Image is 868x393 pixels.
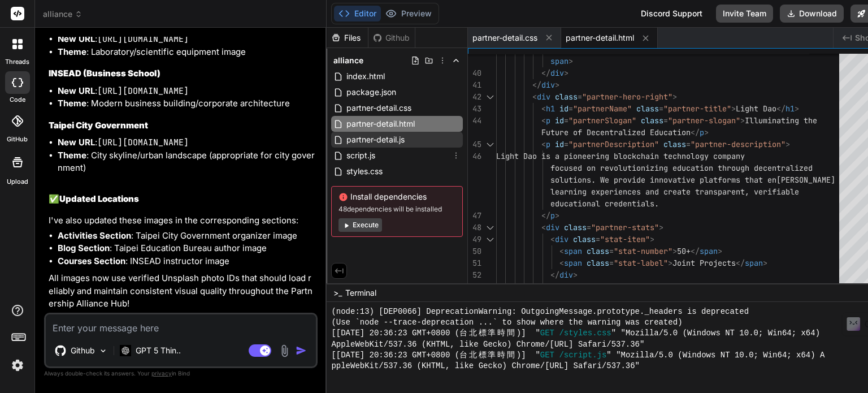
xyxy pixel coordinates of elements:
span: = [663,115,668,126]
span: > [568,56,573,66]
div: 51 [468,257,481,269]
span: /script.js [559,350,606,361]
span: = [609,258,614,268]
span: </ [776,103,785,114]
code: [URL][DOMAIN_NAME] [97,85,189,97]
span: "partner-title" [663,103,731,114]
span: GET [540,328,554,339]
span: id [555,115,564,126]
span: class [573,282,596,292]
span: = [686,139,691,149]
li: : [58,136,315,149]
strong: New URL [58,33,95,44]
li: : INSEAD instructor image [58,255,315,268]
span: >_ [333,287,342,299]
div: 42 [468,91,481,103]
span: solutions. We provide innovative platforms that en [550,175,776,185]
h2: ✅ [49,193,315,206]
span: </ [550,270,559,280]
label: code [10,95,25,105]
span: partner-detail.js [345,133,406,146]
span: "stat-item" [600,234,650,244]
span: iable [776,187,799,197]
span: span [550,56,568,66]
div: 53 [468,281,481,293]
strong: New URL [58,85,95,96]
span: </ [691,127,700,137]
div: 46 [468,150,481,162]
span: h1 [546,103,555,114]
span: styles.css [345,165,384,178]
code: [URL][DOMAIN_NAME] [97,33,189,45]
span: id [555,139,564,149]
li: : [58,33,315,46]
span: class [636,103,659,114]
div: 50 [468,245,481,257]
button: Editor [334,6,381,21]
p: GPT 5 Thin.. [136,345,181,356]
span: 48 dependencies will be installed [338,205,455,214]
span: div [546,222,559,232]
img: settings [8,356,27,375]
span: (node:13) [DEP0066] DeprecationWarning: OutgoingMessage.prototype._headers is deprecated [331,306,749,317]
span: class [587,258,609,268]
div: 47 [468,210,481,222]
span: "stat-number" [614,246,672,256]
div: 40 [468,67,481,79]
span: < [541,139,546,149]
div: 44 [468,115,481,127]
li: : Taipei Education Bureau author image [58,242,315,255]
span: )] " [517,328,540,339]
span: class [564,222,587,232]
div: Files [327,32,368,44]
span: "stat-label" [614,258,668,268]
span: div [555,234,568,244]
span: = [568,103,573,114]
span: > [555,210,559,221]
span: "partnerName" [573,103,632,114]
span: > [704,127,709,137]
p: All images now use verified Unsplash photo IDs that should load reliably and maintain consistent ... [49,272,315,310]
span: "stat-item" [600,282,650,292]
span: package.json [345,85,397,99]
li: : Modern business building/corporate architecture [58,97,315,110]
span: class [587,246,609,256]
strong: New URL [58,137,95,148]
strong: Theme [58,150,86,161]
span: educational credentials. [550,198,659,209]
div: Click to collapse the range. [483,234,497,245]
span: = [596,234,600,244]
span: < [541,103,546,114]
span: partner-detail.html [345,117,416,131]
strong: Theme [58,98,86,109]
span: Future of Decentralized Education [541,127,691,137]
div: Click to collapse the range. [483,91,497,103]
span: partner-detail.css [345,101,413,115]
button: Invite Team [716,5,773,23]
span: privacy [151,370,172,377]
span: echnology company [668,151,745,161]
span: id [559,103,568,114]
span: 台北標準時間 [459,328,517,339]
strong: INSEAD (Business School) [49,68,160,79]
img: GPT 5 Thinking High [120,345,131,356]
span: "partnerDescription" [568,139,659,149]
span: div [541,80,555,90]
span: p [700,127,704,137]
label: Upload [7,177,28,187]
span: div [550,68,564,78]
span: ppleWebKit/537.36 (KHTML, like Gecko) Chrome/[URL] Safari/537.36" [331,361,640,372]
span: < [559,246,564,256]
span: "partnerSlogan" [568,115,636,126]
span: class [641,115,663,126]
span: < [559,258,564,268]
div: 43 [468,103,481,115]
span: script.js [345,149,376,162]
span: </ [532,80,541,90]
span: Install dependencies [338,191,455,202]
span: tralized [776,163,813,173]
span: > [668,258,672,268]
span: > [718,246,722,256]
span: index.html [345,70,386,83]
span: = [587,222,591,232]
